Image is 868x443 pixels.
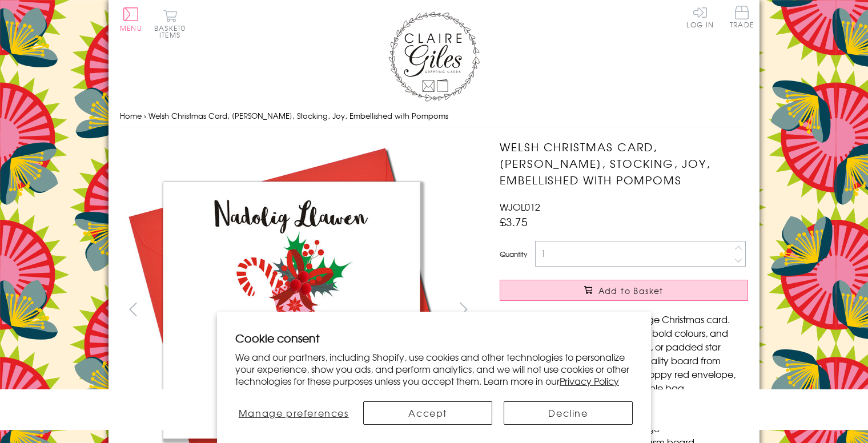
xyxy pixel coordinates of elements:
button: Decline [504,401,633,425]
span: Add to Basket [598,285,664,296]
span: WJOL012 [500,200,540,214]
button: Basket0 items [154,9,186,38]
label: Quantity [500,249,527,259]
span: Manage preferences [239,406,349,420]
a: Privacy Policy [560,374,619,388]
a: Log In [686,6,714,28]
nav: breadcrumbs [120,104,748,128]
span: 0 items [159,23,186,40]
h1: Welsh Christmas Card, [PERSON_NAME], Stocking, Joy, Embellished with Pompoms [500,139,748,188]
button: Accept [363,401,492,425]
p: We and our partners, including Shopify, use cookies and other technologies to personalize your ex... [235,351,633,386]
span: Menu [120,23,142,33]
button: next [451,296,477,322]
button: prev [120,296,146,322]
button: Add to Basket [500,280,748,301]
button: Menu [120,7,142,31]
span: Welsh Christmas Card, [PERSON_NAME], Stocking, Joy, Embellished with Pompoms [148,110,448,121]
img: Claire Giles Greetings Cards [388,11,480,102]
a: Trade [730,6,754,30]
h2: Cookie consent [235,330,633,346]
span: › [144,110,146,121]
button: Manage preferences [235,401,352,425]
span: £3.75 [500,214,528,229]
a: Home [120,110,142,121]
span: Trade [730,6,754,28]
